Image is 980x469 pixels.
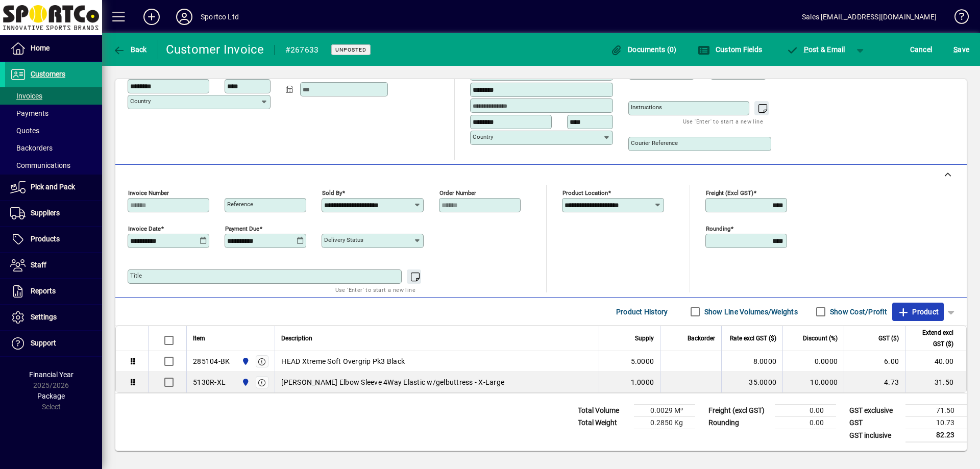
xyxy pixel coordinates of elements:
a: Products [5,227,102,252]
td: Freight (excl GST) [703,405,775,417]
div: 285104-BK [193,356,230,366]
span: Reports [31,287,56,295]
a: Support [5,331,102,356]
td: 6.00 [844,351,905,372]
mat-label: Title [130,272,142,279]
span: Invoices [10,92,42,100]
button: Add [135,8,168,26]
span: Package [37,392,65,400]
div: #267633 [285,42,319,58]
div: Sportco Ltd [201,9,239,25]
a: Home [5,36,102,61]
span: 5.0000 [631,356,654,366]
a: Payments [5,105,102,122]
td: 82.23 [905,429,967,442]
span: Home [31,44,50,52]
mat-label: Invoice date [128,225,161,232]
span: Sportco Ltd Warehouse [239,377,251,388]
td: Total Volume [573,405,634,417]
mat-hint: Use 'Enter' to start a new line [335,284,415,295]
td: GST exclusive [844,405,905,417]
a: Backorders [5,139,102,157]
button: Profile [168,8,201,26]
mat-label: Sold by [322,189,342,196]
a: Communications [5,157,102,174]
span: S [953,45,958,54]
td: 0.2850 Kg [634,417,695,429]
span: [PERSON_NAME] Elbow Sleeve 4Way Elastic w/gelbuttress - X-Large [281,377,504,387]
span: Backorder [688,333,715,344]
td: 0.00 [775,405,836,417]
mat-label: Delivery status [324,236,363,243]
button: Documents (0) [608,40,679,59]
div: 5130R-XL [193,377,226,387]
mat-label: Product location [562,189,608,196]
span: Pick and Pack [31,183,75,191]
td: 4.73 [844,372,905,392]
mat-label: Freight (excl GST) [706,189,753,196]
td: 40.00 [905,351,966,372]
td: Rounding [703,417,775,429]
span: Item [193,333,205,344]
span: Back [113,45,147,54]
span: Rate excl GST ($) [730,333,776,344]
button: Post & Email [781,40,850,59]
td: 71.50 [905,405,967,417]
span: ave [953,41,969,58]
button: Cancel [908,40,935,59]
span: Suppliers [31,209,60,217]
span: Customers [31,70,65,78]
span: Quotes [10,127,39,135]
span: Description [281,333,312,344]
span: Staff [31,261,46,269]
label: Show Line Volumes/Weights [702,307,798,317]
button: Custom Fields [695,40,765,59]
a: Staff [5,253,102,278]
button: Product History [612,303,672,321]
td: GST [844,417,905,429]
span: Products [31,235,60,243]
mat-hint: Use 'Enter' to start a new line [683,115,763,127]
app-page-header-button: Back [102,40,158,59]
span: ost & Email [786,45,845,54]
td: Total Weight [573,417,634,429]
span: Sportco Ltd Warehouse [239,356,251,367]
a: Pick and Pack [5,175,102,200]
mat-label: Courier Reference [631,139,678,146]
td: 10.73 [905,417,967,429]
a: Reports [5,279,102,304]
span: Extend excl GST ($) [912,327,953,350]
a: Invoices [5,87,102,105]
td: 0.0000 [782,351,844,372]
span: Cancel [910,41,933,58]
span: P [804,45,808,54]
mat-label: Country [473,133,493,140]
td: 0.0029 M³ [634,405,695,417]
span: Unposted [335,46,366,53]
td: 10.0000 [782,372,844,392]
span: Product [897,304,939,320]
mat-label: Invoice number [128,189,169,196]
span: Custom Fields [698,45,762,54]
span: Settings [31,313,57,321]
mat-label: Reference [227,201,253,208]
mat-label: Country [130,97,151,105]
label: Show Cost/Profit [828,307,887,317]
span: Financial Year [29,371,73,379]
span: Supply [635,333,654,344]
td: GST inclusive [844,429,905,442]
a: Settings [5,305,102,330]
button: Save [951,40,972,59]
span: Product History [616,304,668,320]
mat-label: Order number [439,189,476,196]
mat-label: Rounding [706,225,730,232]
span: Payments [10,109,48,117]
button: Back [110,40,150,59]
span: Backorders [10,144,53,152]
td: 0.00 [775,417,836,429]
div: Sales [EMAIL_ADDRESS][DOMAIN_NAME] [802,9,937,25]
div: Customer Invoice [166,41,264,58]
div: 8.0000 [728,356,776,366]
button: Product [892,303,944,321]
mat-label: Payment due [225,225,259,232]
